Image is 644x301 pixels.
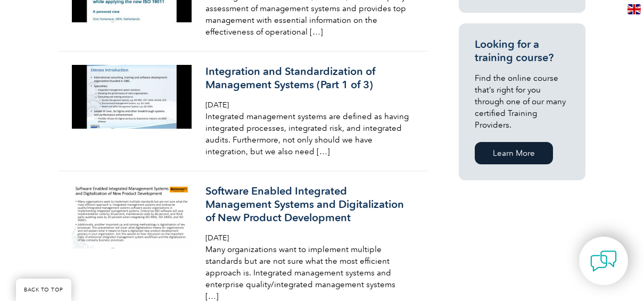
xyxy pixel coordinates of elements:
h3: Looking for a training course? [475,38,569,64]
a: BACK TO TOP [16,279,71,301]
span: [DATE] [205,101,229,110]
img: software-enabled-integrated-management-systems-and-900x480-1-300x160.png [72,185,192,248]
a: Learn More [475,142,553,164]
p: Find the online course that’s right for you through one of our many certified Training Providers. [475,72,569,131]
img: en [628,4,641,14]
h3: Software Enabled Integrated Management Systems and Digitalization of New Product Development [205,185,411,224]
img: integration-and-standardization-part-1-900x480-1-300x160.jpg [72,65,192,129]
span: [DATE] [205,233,229,243]
img: contact-chat.png [590,248,617,274]
p: Integrated management systems are defined as having integrated processes, integrated risk, and in... [205,111,411,157]
a: Integration and Standardization of Management Systems (Part 1 of 3) [DATE] Integrated management ... [59,52,427,171]
h3: Integration and Standardization of Management Systems (Part 1 of 3) [205,65,411,91]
